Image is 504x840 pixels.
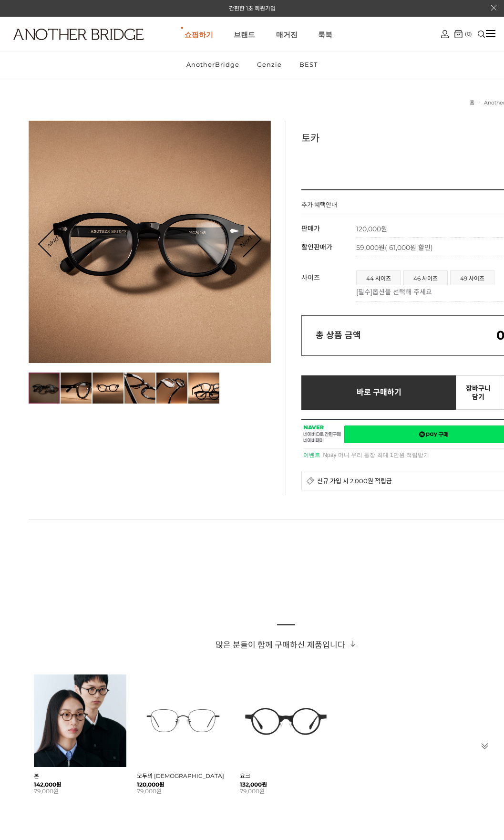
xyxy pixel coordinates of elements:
img: cart [454,30,463,38]
a: 쇼핑하기 [185,17,213,52]
img: d8a971c8d4098888606ba367a792ad14.jpg [29,121,271,363]
span: ( 61,000원 할인) [385,243,433,252]
a: 바로 구매하기 [301,375,456,410]
li: 44 사이즈 [356,270,401,285]
a: 요크 [240,772,250,779]
strong: 142,000원 [34,781,126,788]
img: logo [13,29,144,40]
strong: 120,000원 [137,781,229,788]
a: 모두의 [DEMOGRAPHIC_DATA] [137,772,224,779]
a: 룩북 [318,17,332,52]
a: 간편한 1초 회원가입 [229,5,276,12]
span: 59,000원 [356,243,433,252]
h4: 추가 혜택안내 [301,200,337,214]
img: 요크 글라스 - 트렌디한 디자인의 유니크한 안경 이미지 [240,674,332,767]
a: (0) [454,30,472,38]
strong: 총 상품 금액 [316,330,361,341]
span: 옵션을 선택해 주세요 [372,288,432,296]
img: 본 - 동그란 렌즈로 돋보이는 아세테이트 안경 이미지 [34,674,126,767]
th: 사이즈 [301,266,356,302]
a: 49 사이즈 [451,271,494,285]
a: 브랜드 [234,17,255,52]
li: 49 사이즈 [450,270,494,285]
img: detail_membership.png [307,477,315,485]
span: 신규 가입 시 2,000원 적립금 [317,476,392,485]
strong: 120,000원 [356,225,387,233]
a: logo [5,29,81,63]
img: cart [441,30,449,38]
li: 79,000원 [240,788,332,795]
span: (0) [463,31,472,37]
span: 판매가 [301,224,320,233]
a: Genzie [249,52,290,77]
a: Npay 머니 우리 통장 최대 1만원 적립받기 [323,452,429,458]
a: 장바구니 담기 [456,375,500,410]
a: 46 사이즈 [404,271,447,285]
span: 바로 구매하기 [357,388,402,397]
a: 44 사이즈 [357,271,401,285]
a: 매거진 [276,17,298,52]
span: 할인판매가 [301,243,332,251]
a: 본 [34,772,39,779]
img: search [478,31,485,38]
li: 79,000원 [34,788,126,795]
strong: 132,000원 [240,781,332,788]
a: Next [231,227,260,257]
a: BEST [291,52,326,77]
img: 모두의 안경 - 다양한 크기에 맞춘 다용도 디자인 이미지 [137,674,229,767]
a: AnotherBridge [178,52,247,77]
a: 홈 [470,99,474,106]
li: 79,000원 [137,788,229,795]
a: Prev [39,228,68,256]
li: 46 사이즈 [403,270,448,285]
img: d8a971c8d4098888606ba367a792ad14.jpg [29,373,60,404]
strong: 이벤트 [303,452,320,458]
